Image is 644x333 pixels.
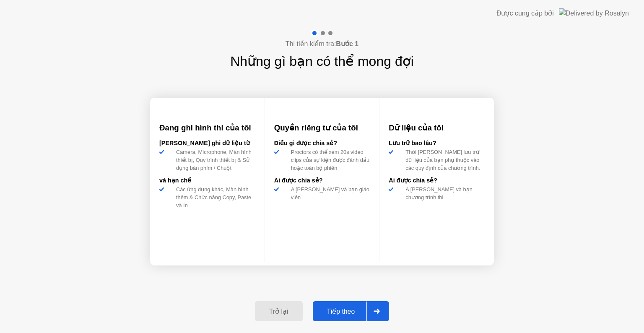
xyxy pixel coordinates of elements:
div: Thời [PERSON_NAME] lưu trữ dữ liệu của bạn phụ thuộc vào các quy định của chương trình. [402,148,485,172]
div: Ai được chia sẻ? [389,176,485,185]
div: Proctors có thể xem 20s video clips của sự kiện được đánh dấu hoặc toàn bộ phiên [288,148,370,172]
div: Các ứng dụng khác, Màn hình thêm & Chức năng Copy, Paste và In [173,185,255,210]
div: A [PERSON_NAME] và bạn chương trình thi [402,185,485,201]
b: Bước 1 [336,40,358,47]
h3: Dữ liệu của tôi [389,122,485,134]
div: Trở lại [257,307,300,315]
h4: Thi tiền kiểm tra: [286,39,358,49]
div: Được cung cấp bởi [496,8,554,18]
div: A [PERSON_NAME] và bạn giáo viên [288,185,370,201]
h3: Đang ghi hình thi của tôi [159,122,255,134]
div: Lưu trữ bao lâu? [389,139,485,148]
div: Camera, Microphone, Màn hình thiết bị, Quy trình thiết bị & Sử dụng bàn phím / Chuột [173,148,255,172]
div: Ai được chia sẻ? [274,176,370,185]
img: Delivered by Rosalyn [559,8,629,18]
div: Điều gì được chia sẻ? [274,139,370,148]
h3: Quyền riêng tư của tôi [274,122,370,134]
button: Trở lại [255,301,303,321]
div: Tiếp theo [315,307,367,315]
div: [PERSON_NAME] ghi dữ liệu từ [159,139,255,148]
h1: Những gì bạn có thể mong đợi [230,51,414,71]
button: Tiếp theo [313,301,390,321]
div: và hạn chế [159,176,255,185]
